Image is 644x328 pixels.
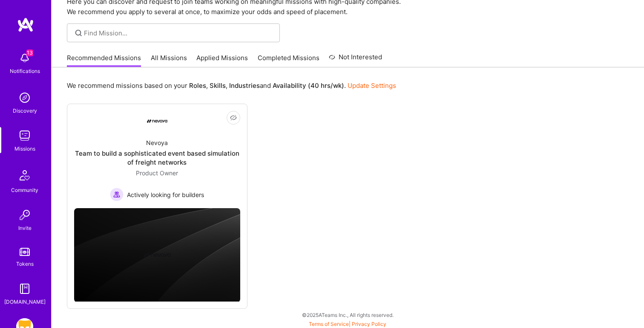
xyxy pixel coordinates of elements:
[17,17,34,32] img: logo
[74,149,240,167] div: Team to build a sophisticated event based simulation of freight networks
[11,186,38,194] div: Community
[14,165,35,186] img: Community
[10,67,40,75] div: Notifications
[258,53,319,67] a: Completed Missions
[230,114,237,121] i: icon EyeClosed
[110,188,124,201] img: Actively looking for builders
[26,49,33,56] span: 13
[67,53,141,67] a: Recommended Missions
[210,81,226,90] b: Skills
[84,29,273,38] input: Find Mission...
[196,53,248,67] a: Applied Missions
[74,111,240,201] a: Company LogoNevoyaTeam to build a sophisticated event based simulation of freight networksProduct...
[309,321,386,327] span: |
[74,208,240,302] img: cover
[67,81,396,90] p: We recommend missions based on your , , and .
[16,206,33,224] img: Invite
[146,138,168,147] div: Nevoya
[14,144,35,153] div: Missions
[74,28,83,38] i: icon SearchGrey
[147,119,167,123] img: Company Logo
[189,81,206,90] b: Roles
[20,248,30,256] img: tokens
[18,224,32,232] div: Invite
[229,81,260,90] b: Industries
[273,81,344,90] b: Availability (40 hrs/wk)
[329,52,382,67] a: Not Interested
[13,106,37,115] div: Discovery
[348,81,396,90] a: Update Settings
[16,127,33,144] img: teamwork
[16,280,33,297] img: guide book
[352,321,386,327] a: Privacy Policy
[151,53,187,67] a: All Missions
[51,304,644,325] div: © 2025 ATeams Inc., All rights reserved.
[16,49,33,67] img: bell
[309,321,349,327] a: Terms of Service
[127,190,204,199] span: Actively looking for builders
[16,259,34,268] div: Tokens
[16,89,33,106] img: discovery
[136,169,178,177] span: Product Owner
[144,241,171,269] img: Company logo
[4,297,46,306] div: [DOMAIN_NAME]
